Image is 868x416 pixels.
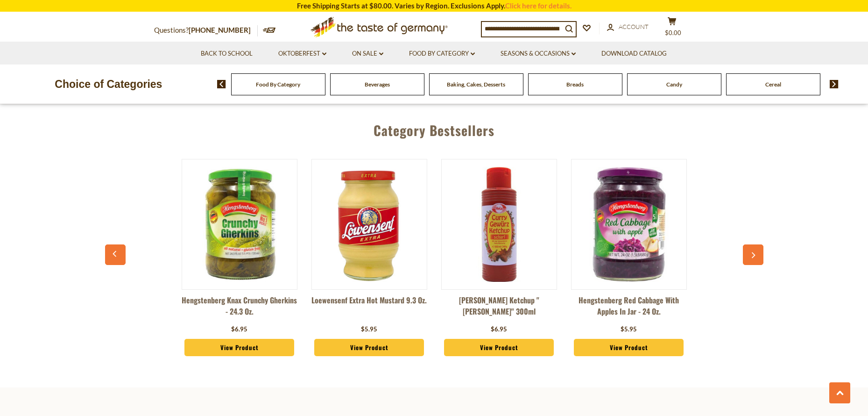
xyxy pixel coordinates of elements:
div: $5.95 [361,325,377,334]
a: Oktoberfest [278,49,326,59]
img: next arrow [830,80,839,88]
div: $5.95 [621,325,637,334]
a: [PHONE_NUMBER] [189,26,251,34]
a: [PERSON_NAME] Ketchup "[PERSON_NAME]" 300ml [441,294,557,323]
a: Baking, Cakes, Desserts [447,81,505,88]
img: Hengstenberg Red Cabbage with Apples in Jar - 24 oz. [572,167,686,282]
div: Category Bestsellers [110,109,759,147]
a: Hengstenberg Knax Crunchy Gherkins - 24.3 oz. [182,294,297,323]
a: Cereal [765,81,781,88]
a: Seasons & Occasions [501,49,576,59]
img: Hengstenberg Knax Crunchy Gherkins - 24.3 oz. [182,167,297,282]
p: Questions? [154,24,258,36]
a: Back to School [201,49,253,59]
a: Download Catalog [601,49,667,59]
span: $0.00 [665,29,681,36]
a: Hengstenberg Red Cabbage with Apples in Jar - 24 oz. [571,294,687,323]
a: View Product [574,339,684,357]
a: Account [607,22,649,32]
a: View Product [444,339,554,357]
a: Beverages [365,81,390,88]
button: $0.00 [658,17,686,40]
img: Hela Curry Ketchup [442,167,557,282]
a: Loewensenf Extra Hot Mustard 9.3 oz. [311,294,427,323]
span: Account [619,23,649,30]
a: View Product [314,339,424,357]
a: Food By Category [409,49,475,59]
a: Breads [566,81,584,88]
a: View Product [184,339,295,357]
a: Click here for details. [505,1,572,10]
a: Food By Category [256,81,300,88]
a: Candy [666,81,682,88]
a: On Sale [352,49,383,59]
img: Loewensenf Extra Hot Mustard 9.3 oz. [312,167,427,282]
div: $6.95 [231,325,247,334]
img: previous arrow [217,80,226,88]
div: $6.95 [491,325,507,334]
